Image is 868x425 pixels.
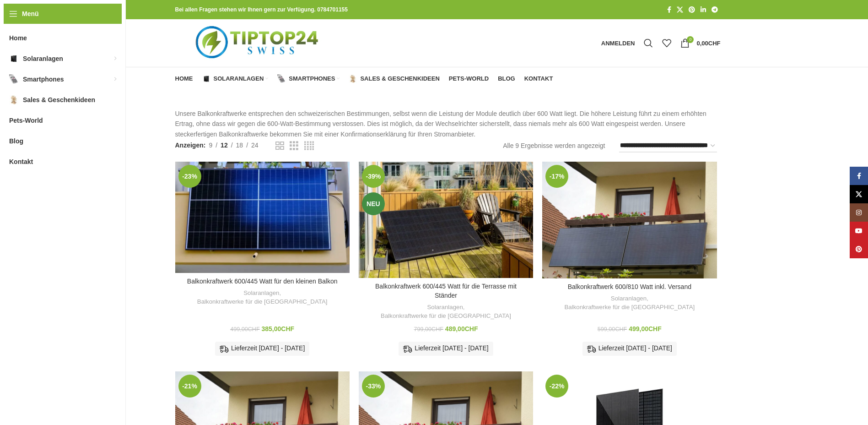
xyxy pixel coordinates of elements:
[9,95,18,104] img: Sales & Geschenkideen
[503,141,605,151] p: Alle 9 Ergebnisse werden angezeigt
[399,342,493,355] div: Lieferzeit [DATE] - [DATE]
[9,153,33,170] span: Kontakt
[349,75,357,83] img: Sales & Geschenkideen
[524,75,553,82] span: Kontakt
[248,140,262,150] a: 24
[175,70,193,88] a: Home
[381,312,511,321] a: Balkonkraftwerke für die [GEOGRAPHIC_DATA]
[178,165,201,188] span: -23%
[363,303,528,320] div: ,
[248,326,260,332] span: CHF
[175,109,721,139] p: Unsere Balkonkraftwerke entsprechen den schweizerischen Bestimmungen, selbst wenn die Leistung de...
[850,167,868,185] a: Facebook Social Link
[197,298,328,306] a: Balkonkraftwerke für die [GEOGRAPHIC_DATA]
[230,326,259,332] bdi: 499,00
[664,4,674,16] a: Facebook Social Link
[304,140,314,152] a: Rasteransicht 4
[180,289,345,306] div: ,
[277,70,340,88] a: Smartphones
[214,75,264,82] span: Solaranlagen
[251,142,259,149] span: 24
[564,303,695,312] a: Balkonkraftwerke für die [GEOGRAPHIC_DATA]
[709,4,721,16] a: Telegram Social Link
[9,133,23,149] span: Blog
[431,326,443,332] span: CHF
[175,75,193,82] span: Home
[597,34,640,52] a: Anmelden
[445,325,478,332] bdi: 489,00
[615,326,627,332] span: CHF
[619,139,717,153] select: Shop-Reihenfolge
[629,325,662,332] bdi: 499,00
[171,70,558,88] div: Hauptnavigation
[542,162,717,278] a: Balkonkraftwerk 600/810 Watt inkl. Versand
[362,192,385,215] span: Neu
[568,283,691,290] a: Balkonkraftwerk 600/810 Watt inkl. Versand
[414,326,443,332] bdi: 799,00
[9,75,18,84] img: Smartphones
[359,162,533,278] a: Balkonkraftwerk 600/445 Watt für die Terrasse mit Ständer
[547,294,712,311] div: ,
[175,39,341,46] a: Logo der Website
[658,34,676,52] div: Meine Wunschliste
[275,140,284,152] a: Rasteransicht 2
[362,375,385,398] span: -33%
[696,40,720,47] bdi: 0,00
[277,75,286,83] img: Smartphones
[427,303,463,312] a: Solaranlagen
[850,240,868,258] a: Pinterest Social Link
[23,92,95,108] span: Sales & Geschenkideen
[209,142,212,149] span: 9
[187,278,338,285] a: Balkonkraftwerk 600/445 Watt für den kleinen Balkon
[498,70,515,88] a: Blog
[175,140,206,150] span: Anzeigen
[289,75,335,82] span: Smartphones
[360,75,439,82] span: Sales & Geschenkideen
[175,6,348,13] strong: Bei allen Fragen stehen wir Ihnen gern zur Verfügung. 0784701155
[708,40,721,47] span: CHF
[362,165,385,188] span: -39%
[23,50,63,67] span: Solaranlagen
[262,325,295,332] bdi: 385,00
[545,165,568,188] span: -17%
[698,4,709,16] a: LinkedIn Social Link
[9,54,18,63] img: Solaranlagen
[375,283,517,299] a: Balkonkraftwerk 600/445 Watt für die Terrasse mit Ständer
[175,162,350,273] a: Balkonkraftwerk 600/445 Watt für den kleinen Balkon
[221,142,228,149] span: 12
[850,185,868,203] a: X Social Link
[850,203,868,222] a: Instagram Social Link
[582,342,677,355] div: Lieferzeit [DATE] - [DATE]
[687,36,694,43] span: 0
[598,326,627,332] bdi: 599,00
[674,4,686,16] a: X Social Link
[686,4,698,16] a: Pinterest Social Link
[498,75,515,82] span: Blog
[449,70,489,88] a: Pets-World
[9,30,27,46] span: Home
[23,71,64,87] span: Smartphones
[290,140,298,152] a: Rasteransicht 3
[233,140,247,150] a: 18
[524,70,553,88] a: Kontakt
[545,375,568,398] span: -22%
[202,70,269,88] a: Solaranlagen
[236,142,243,149] span: 18
[639,34,658,52] a: Suche
[601,40,635,46] span: Anmelden
[850,222,868,240] a: YouTube Social Link
[648,325,662,332] span: CHF
[215,342,309,355] div: Lieferzeit [DATE] - [DATE]
[676,34,725,52] a: 0 0,00CHF
[9,112,43,129] span: Pets-World
[281,325,294,332] span: CHF
[349,70,439,88] a: Sales & Geschenkideen
[465,325,478,332] span: CHF
[243,289,279,298] a: Solaranlagen
[217,140,231,150] a: 12
[449,75,489,82] span: Pets-World
[202,75,210,83] img: Solaranlagen
[175,19,341,67] img: Tiptop24 Nachhaltige & Faire Produkte
[22,9,39,19] span: Menü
